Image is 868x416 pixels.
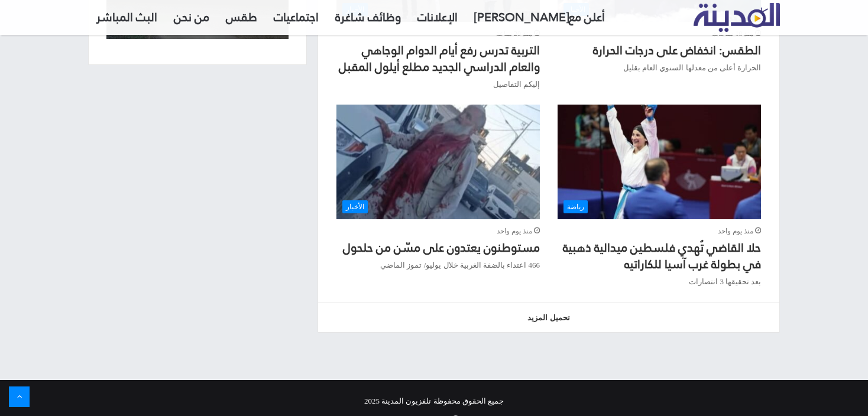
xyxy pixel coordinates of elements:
[318,303,779,332] a: تحميل المزيد
[593,39,761,61] a: الطقس: انخفاض على درجات الحرارة
[336,78,540,90] p: إليكم التفاصيل
[563,200,588,213] span: رياضة
[558,105,761,219] img: صورة حلا القاضي تُهدي فلسطين ميدالية ذهبية في بطولة غرب آسيا للكاراتيه
[563,236,761,275] a: حلا القاضي تُهدي فلسطين ميدالية ذهبية في بطولة غرب آسيا للكاراتيه
[558,61,761,74] p: الحرارة أعلى من معدلها السنوي العام بقليل
[343,236,540,259] a: مستوطنون يعتدون على مسّن من حلحول
[342,200,368,213] span: الأخبار
[336,259,540,271] p: 466 اعتداء بالضفة الغربية خلال يوليو/ تموز الماضي
[339,39,540,78] a: التربية تدرس رفع أيام الدوام الوجاهي والعام الدراسي الجديد مطلع أيلول المقبل
[558,275,761,288] p: بعد تحقيقها 3 انتصارات
[558,105,761,219] a: حلا القاضي تُهدي فلسطين ميدالية ذهبية في بطولة غرب آسيا للكاراتيه
[497,225,540,238] span: منذ يوم واحد
[718,225,761,238] span: منذ يوم واحد
[694,4,780,32] a: تلفزيون المدينة
[88,392,780,411] div: جميع الحقوق محفوظة تلفزيون المدينة 2025
[694,3,780,32] img: تلفزيون المدينة
[336,105,540,219] img: صورة مستوطنون يعتدون على مسّن من حلحول
[336,105,540,219] a: مستوطنون يعتدون على مسّن من حلحول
